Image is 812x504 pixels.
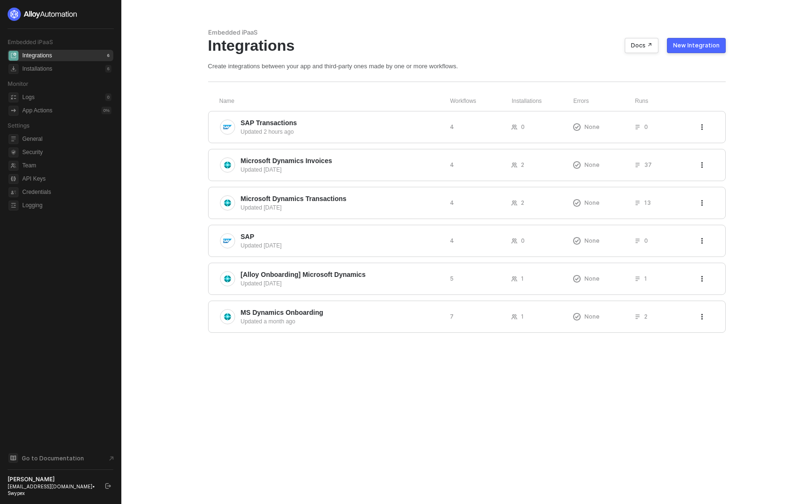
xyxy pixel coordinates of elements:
[521,123,525,131] span: 0
[573,161,581,169] span: icon-exclamation
[584,312,600,321] span: None
[521,237,525,245] span: 0
[105,93,111,101] div: 0
[22,52,52,60] div: Integrations
[699,124,705,130] span: icon-threedots
[241,279,442,288] div: Updated [DATE]
[241,194,347,203] span: Microsoft Dynamics Transactions
[644,199,651,207] span: 13
[9,147,18,157] span: security
[241,317,442,326] div: Updated a month ago
[22,160,111,171] span: Team
[521,161,524,169] span: 2
[644,237,648,245] span: 0
[450,97,512,105] div: Workflows
[8,8,113,21] a: logo
[22,186,111,198] span: Credentials
[9,51,18,61] span: integrations
[9,453,18,463] span: documentation
[219,97,450,105] div: Name
[8,483,97,496] div: [EMAIL_ADDRESS][DOMAIN_NAME] • Swypex
[511,124,517,130] span: icon-users
[521,199,524,207] span: 2
[241,128,442,136] div: Updated 2 hours ago
[9,106,18,116] span: icon-app-actions
[208,62,726,70] div: Create integrations between your app and third-party ones made by one or more workflows.
[450,123,454,131] span: 4
[22,454,84,462] span: Go to Documentation
[644,312,648,321] span: 2
[241,241,442,250] div: Updated [DATE]
[22,107,52,115] div: App Actions
[223,199,232,207] img: integration-icon
[22,173,111,184] span: API Keys
[574,97,635,105] div: Errors
[699,200,705,206] span: icon-threedots
[241,203,442,212] div: Updated [DATE]
[573,123,581,131] span: icon-exclamation
[699,276,705,282] span: icon-threedots
[241,118,297,128] span: SAP Transactions
[9,161,18,171] span: team
[644,123,648,131] span: 0
[22,147,111,158] span: Security
[241,308,323,317] span: MS Dynamics Onboarding
[584,237,600,245] span: None
[584,275,600,283] span: None
[673,42,720,49] div: New Integration
[573,199,581,207] span: icon-exclamation
[699,162,705,168] span: icon-threedots
[667,38,726,53] button: New Integration
[223,275,232,283] img: integration-icon
[635,97,700,105] div: Runs
[8,476,97,483] div: [PERSON_NAME]
[512,97,574,105] div: Installations
[9,92,18,102] span: icon-logs
[101,107,111,114] div: 0 %
[635,276,640,282] span: icon-list
[9,187,18,197] span: credentials
[699,314,705,320] span: icon-threedots
[105,52,111,59] div: 6
[511,200,517,206] span: icon-users
[635,314,640,320] span: icon-list
[223,161,232,169] img: integration-icon
[450,161,454,169] span: 4
[450,275,454,283] span: 5
[22,200,111,211] span: Logging
[635,162,640,168] span: icon-list
[584,161,600,169] span: None
[511,276,517,282] span: icon-users
[241,270,366,279] span: [Alloy Onboarding] Microsoft Dynamics
[223,237,232,245] img: integration-icon
[521,275,524,283] span: 1
[631,42,652,49] div: Docs ↗
[9,134,18,144] span: general
[521,312,524,321] span: 1
[241,232,255,241] span: SAP
[22,133,111,145] span: General
[223,123,232,131] img: integration-icon
[635,124,640,130] span: icon-list
[9,174,18,184] span: api-key
[699,238,705,244] span: icon-threedots
[584,199,600,207] span: None
[511,314,517,320] span: icon-users
[625,38,658,53] button: Docs ↗
[450,199,454,207] span: 4
[450,237,454,245] span: 4
[8,452,114,464] a: Knowledge Base
[8,122,29,129] span: Settings
[511,162,517,168] span: icon-users
[8,8,78,21] img: logo
[22,65,52,73] div: Installations
[105,65,111,73] div: 6
[8,80,28,87] span: Monitor
[573,275,581,283] span: icon-exclamation
[511,238,517,244] span: icon-users
[644,275,647,283] span: 1
[573,313,581,321] span: icon-exclamation
[450,312,454,321] span: 7
[241,156,332,165] span: Microsoft Dynamics Invoices
[584,123,600,131] span: None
